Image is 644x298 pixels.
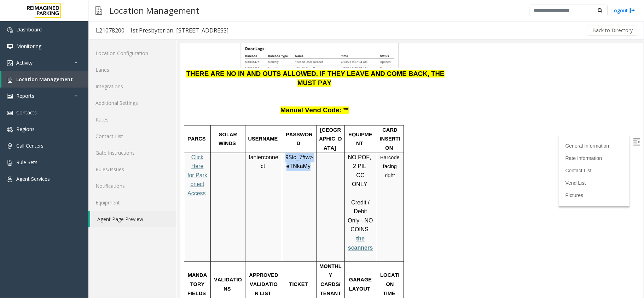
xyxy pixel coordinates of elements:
[7,230,27,253] span: MANDATORY FIELDS
[88,128,176,144] a: Contact List
[100,64,168,71] span: Manual Vend Code: **
[385,149,403,155] a: Pictures
[385,137,406,143] a: Vend List
[588,25,637,36] button: Back to Directory
[16,93,34,99] span: Reports
[611,7,635,14] a: Logout
[385,112,422,118] a: Rate Information
[16,26,42,33] span: Dashboard
[6,27,264,44] span: THERE ARE NO IN AND OUTS ALLOWED. IF THEY LEAVE AND COME BACK, THE MUST PAY
[16,142,43,149] span: Call Centers
[7,143,13,149] img: 'icon'
[68,93,98,99] span: USERNAME
[88,144,176,161] a: Gate Instructions
[7,27,13,33] img: 'icon'
[200,230,219,253] span: LOCATION TIME
[7,110,13,116] img: 'icon'
[88,61,176,78] a: Lanes
[105,89,132,104] span: PASSWORD
[168,89,192,104] span: EQUIPMENT
[7,93,25,99] span: PARCS
[7,60,13,66] img: 'icon'
[167,157,192,190] span: Credit / Debit Only - NO COINS
[7,177,13,182] img: 'icon'
[88,194,176,211] a: Equipment
[88,78,176,95] a: Integrations
[630,7,635,14] img: logout
[90,211,176,227] a: Agent Page Preview
[88,161,176,178] a: Rules/Issues
[200,112,219,136] span: Barcode facing right
[16,43,41,49] span: Monitoring
[7,77,13,83] img: 'icon'
[173,120,186,126] span: 2 PIL
[16,109,37,116] span: Contacts
[109,239,128,244] span: TICKET
[105,112,133,118] span: 9$tc_7#w>
[7,127,13,132] img: 'icon'
[385,125,411,130] a: Contact List
[106,120,130,127] span: eTNkaMy
[88,45,176,61] a: Location Configuration
[88,111,176,128] a: Rates
[169,234,191,249] span: GARAGE LAYOUT
[96,26,228,35] div: L21078200 - 1st Presbyterian, [STREET_ADDRESS]
[139,84,161,108] span: [GEOGRAPHIC_DATA]
[199,84,220,108] span: CARD INSERTION
[1,71,88,88] a: Location Management
[7,94,13,99] img: 'icon'
[7,112,27,154] a: Click Here for Parkonect Access
[172,130,187,145] span: CC ONLY
[88,95,176,111] a: Additional Settings
[168,112,191,118] span: NO POF,
[34,234,62,249] span: VALIDATIONS
[106,2,203,19] h3: Location Management
[69,230,98,253] span: APPROVED VALIDATION LIST
[7,44,13,49] img: 'icon'
[7,160,13,166] img: 'icon'
[69,112,98,127] span: lanierconnect
[16,126,35,132] span: Regions
[139,221,161,262] span: MONTHLY CARDS/TENANTS
[38,89,57,104] span: SOLAR WINDS
[16,175,50,182] span: Agent Services
[453,95,460,102] img: Open/Close Sidebar Menu
[16,76,73,83] span: Location Management
[385,100,429,106] a: General Information
[168,193,192,208] a: the scanners
[88,178,176,194] a: Notifications
[95,2,102,19] img: pageIcon
[16,59,33,66] span: Activity
[16,159,37,166] span: Rule Sets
